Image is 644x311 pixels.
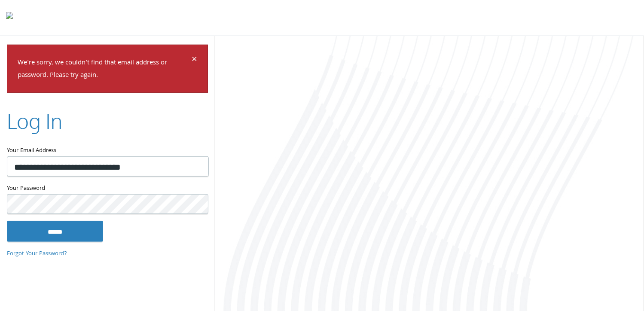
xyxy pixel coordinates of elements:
[6,9,13,26] img: todyl-logo-dark.svg
[18,57,190,82] p: We're sorry, we couldn't find that email address or password. Please try again.
[192,52,197,69] span: ×
[7,183,208,194] label: Your Password
[7,106,62,135] h2: Log In
[7,249,67,259] a: Forgot Your Password?
[192,55,197,66] button: Dismiss alert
